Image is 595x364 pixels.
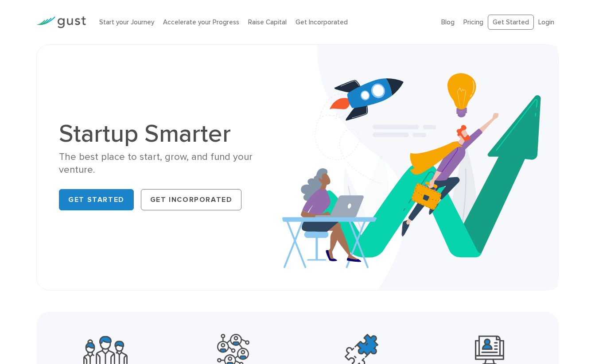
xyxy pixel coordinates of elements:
[59,121,291,146] h1: Startup Smarter
[248,18,287,26] a: Raise Capital
[441,18,455,26] a: Blog
[538,18,554,26] a: Login
[141,189,242,210] a: Get Incorporated
[463,18,483,26] a: Pricing
[163,18,239,26] a: Accelerate your Progress
[282,45,558,290] img: Startup Smarter Hero
[59,189,134,210] a: Get Started
[59,151,291,177] div: The best place to start, grow, and fund your venture.
[99,18,154,26] a: Start your Journey
[488,15,534,30] a: Get Started
[36,16,86,28] img: Gust Logo
[296,18,348,26] a: Get Incorporated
